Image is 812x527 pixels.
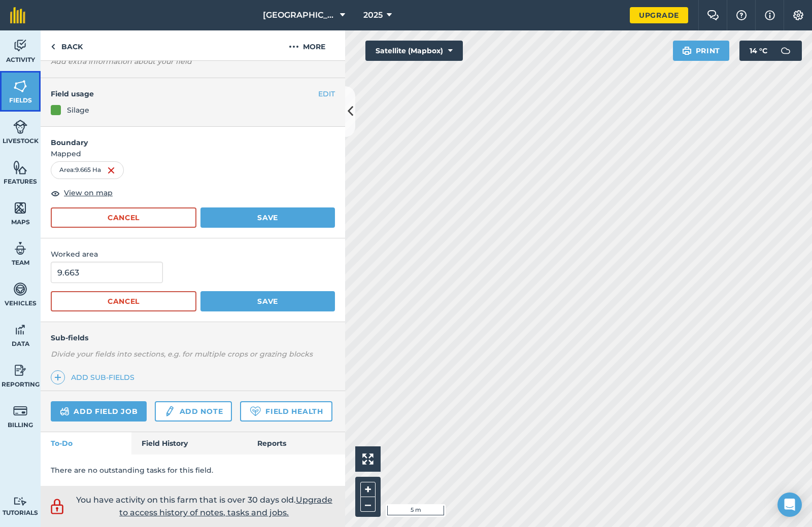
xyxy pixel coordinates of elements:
img: svg+xml;base64,PHN2ZyB4bWxucz0iaHR0cDovL3d3dy53My5vcmcvMjAwMC9zdmciIHdpZHRoPSIyMCIgaGVpZ2h0PSIyNC... [289,41,299,53]
img: svg+xml;base64,PD94bWwgdmVyc2lvbj0iMS4wIiBlbmNvZGluZz0idXRmLTgiPz4KPCEtLSBHZW5lcmF0b3I6IEFkb2JlIE... [13,241,27,256]
a: Back [41,30,93,60]
div: Silage [67,104,89,116]
a: Field History [131,432,247,454]
div: Area : 9.665 Ha [51,161,124,179]
button: View on map [51,187,113,199]
button: – [360,497,376,512]
button: Print [673,41,730,61]
div: Open Intercom Messenger [777,493,802,517]
img: svg+xml;base64,PD94bWwgdmVyc2lvbj0iMS4wIiBlbmNvZGluZz0idXRmLTgiPz4KPCEtLSBHZW5lcmF0b3I6IEFkb2JlIE... [13,38,27,53]
img: Two speech bubbles overlapping with the left bubble in the forefront [707,10,719,20]
img: A cog icon [792,10,804,20]
button: Save [200,291,335,311]
img: svg+xml;base64,PHN2ZyB4bWxucz0iaHR0cDovL3d3dy53My5vcmcvMjAwMC9zdmciIHdpZHRoPSIxNyIgaGVpZ2h0PSIxNy... [765,9,775,21]
em: Divide your fields into sections, e.g. for multiple crops or grazing blocks [51,349,313,359]
img: svg+xml;base64,PD94bWwgdmVyc2lvbj0iMS4wIiBlbmNvZGluZz0idXRmLTgiPz4KPCEtLSBHZW5lcmF0b3I6IEFkb2JlIE... [164,405,175,417]
span: [GEOGRAPHIC_DATA] [263,9,336,21]
img: A question mark icon [735,10,748,20]
a: Add note [155,401,232,421]
a: Reports [247,432,345,454]
a: Add sub-fields [51,370,139,384]
img: svg+xml;base64,PHN2ZyB4bWxucz0iaHR0cDovL3d3dy53My5vcmcvMjAwMC9zdmciIHdpZHRoPSI5IiBoZWlnaHQ9IjI0Ii... [51,41,55,53]
button: Cancel [51,291,196,311]
span: 2025 [363,9,383,21]
img: Four arrows, one pointing top left, one top right, one bottom right and the last bottom left [362,453,374,465]
em: Add extra information about your field [51,57,192,66]
a: Add field job [51,401,147,421]
img: svg+xml;base64,PD94bWwgdmVyc2lvbj0iMS4wIiBlbmNvZGluZz0idXRmLTgiPz4KPCEtLSBHZW5lcmF0b3I6IEFkb2JlIE... [13,403,27,418]
h4: Sub-fields [41,332,345,343]
img: svg+xml;base64,PD94bWwgdmVyc2lvbj0iMS4wIiBlbmNvZGluZz0idXRmLTgiPz4KPCEtLSBHZW5lcmF0b3I6IEFkb2JlIE... [13,497,27,506]
button: More [269,30,345,60]
p: There are no outstanding tasks for this field. [51,465,335,476]
img: svg+xml;base64,PD94bWwgdmVyc2lvbj0iMS4wIiBlbmNvZGluZz0idXRmLTgiPz4KPCEtLSBHZW5lcmF0b3I6IEFkb2JlIE... [13,363,27,378]
a: Upgrade [630,7,688,23]
img: svg+xml;base64,PD94bWwgdmVyc2lvbj0iMS4wIiBlbmNvZGluZz0idXRmLTgiPz4KPCEtLSBHZW5lcmF0b3I6IEFkb2JlIE... [13,322,27,337]
h4: Boundary [41,127,345,148]
img: svg+xml;base64,PHN2ZyB4bWxucz0iaHR0cDovL3d3dy53My5vcmcvMjAwMC9zdmciIHdpZHRoPSIxOSIgaGVpZ2h0PSIyNC... [682,45,692,57]
span: Worked area [51,249,335,260]
span: View on map [64,187,113,198]
img: svg+xml;base64,PD94bWwgdmVyc2lvbj0iMS4wIiBlbmNvZGluZz0idXRmLTgiPz4KPCEtLSBHZW5lcmF0b3I6IEFkb2JlIE... [48,497,66,516]
img: svg+xml;base64,PD94bWwgdmVyc2lvbj0iMS4wIiBlbmNvZGluZz0idXRmLTgiPz4KPCEtLSBHZW5lcmF0b3I6IEFkb2JlIE... [60,405,70,417]
img: svg+xml;base64,PHN2ZyB4bWxucz0iaHR0cDovL3d3dy53My5vcmcvMjAwMC9zdmciIHdpZHRoPSIxOCIgaGVpZ2h0PSIyNC... [51,187,60,199]
h4: Field usage [51,88,318,99]
img: svg+xml;base64,PHN2ZyB4bWxucz0iaHR0cDovL3d3dy53My5vcmcvMjAwMC9zdmciIHdpZHRoPSI1NiIgaGVpZ2h0PSI2MC... [13,200,27,216]
button: 14 °C [739,41,802,61]
button: Cancel [51,207,196,228]
img: svg+xml;base64,PHN2ZyB4bWxucz0iaHR0cDovL3d3dy53My5vcmcvMjAwMC9zdmciIHdpZHRoPSI1NiIgaGVpZ2h0PSI2MC... [13,79,27,94]
img: svg+xml;base64,PHN2ZyB4bWxucz0iaHR0cDovL3d3dy53My5vcmcvMjAwMC9zdmciIHdpZHRoPSIxNiIgaGVpZ2h0PSIyNC... [107,164,115,177]
span: 14 ° C [750,41,767,61]
button: Satellite (Mapbox) [365,41,463,61]
button: Save [200,207,335,228]
img: svg+xml;base64,PHN2ZyB4bWxucz0iaHR0cDovL3d3dy53My5vcmcvMjAwMC9zdmciIHdpZHRoPSIxNCIgaGVpZ2h0PSIyNC... [54,371,61,383]
p: You have activity on this farm that is over 30 days old. [71,494,337,519]
img: svg+xml;base64,PD94bWwgdmVyc2lvbj0iMS4wIiBlbmNvZGluZz0idXRmLTgiPz4KPCEtLSBHZW5lcmF0b3I6IEFkb2JlIE... [775,41,796,61]
a: To-Do [41,432,131,454]
a: Field Health [240,401,332,421]
img: svg+xml;base64,PD94bWwgdmVyc2lvbj0iMS4wIiBlbmNvZGluZz0idXRmLTgiPz4KPCEtLSBHZW5lcmF0b3I6IEFkb2JlIE... [13,282,27,297]
span: Mapped [41,148,345,159]
button: EDIT [318,88,335,99]
img: svg+xml;base64,PHN2ZyB4bWxucz0iaHR0cDovL3d3dy53My5vcmcvMjAwMC9zdmciIHdpZHRoPSI1NiIgaGVpZ2h0PSI2MC... [13,160,27,175]
img: svg+xml;base64,PD94bWwgdmVyc2lvbj0iMS4wIiBlbmNvZGluZz0idXRmLTgiPz4KPCEtLSBHZW5lcmF0b3I6IEFkb2JlIE... [13,119,27,134]
button: + [360,482,376,497]
img: fieldmargin Logo [10,7,25,23]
